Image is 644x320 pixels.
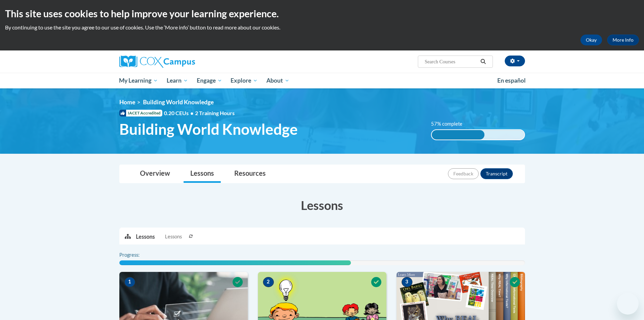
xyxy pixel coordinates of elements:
a: Lessons [184,165,221,183]
div: Main menu [109,73,535,88]
h2: This site uses cookies to help improve your learning experience. [5,7,639,20]
span: About [266,77,289,85]
iframe: Button to launch messaging window [617,293,639,315]
a: More Info [607,35,639,45]
p: Lessons [136,233,155,240]
span: Building World Knowledge [119,120,298,138]
span: 2 [263,277,274,287]
a: Overview [133,165,177,183]
span: 0.20 CEUs [164,109,195,117]
span: My Learning [119,77,158,85]
span: Engage [197,77,222,85]
a: My Learning [115,73,163,88]
a: Cox Campus [119,56,248,68]
a: Home [119,99,135,106]
a: Engage [192,73,226,88]
button: Transcript [480,168,513,179]
span: Building World Knowledge [143,99,214,106]
label: Progress: [119,251,158,259]
input: Search Courses [424,58,478,66]
p: By continuing to use the site you agree to our use of cookies. Use the ‘More info’ button to read... [5,24,639,31]
button: Okay [580,35,602,45]
h3: Lessons [119,197,525,214]
span: IACET Accredited [119,110,162,116]
a: Learn [162,73,192,88]
a: Explore [226,73,262,88]
label: 57% complete [431,120,470,128]
span: Explore [231,77,258,85]
span: Learn [167,77,188,85]
div: 57% complete [432,130,484,140]
span: 1 [124,277,135,287]
a: About [262,73,294,88]
span: 2 Training Hours [195,110,235,116]
button: Feedback [448,168,479,179]
span: Lessons [165,233,182,240]
span: En español [497,77,526,84]
img: Cox Campus [119,56,195,68]
span: 3 [402,277,412,287]
button: Account Settings [505,56,525,66]
button: Search [478,58,488,66]
a: Resources [228,165,272,183]
a: En español [493,73,530,88]
span: • [190,110,193,116]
